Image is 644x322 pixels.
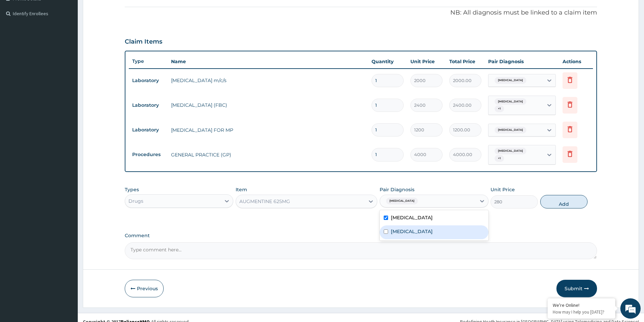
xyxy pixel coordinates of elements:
th: Actions [559,55,593,68]
label: [MEDICAL_DATA] [391,214,433,221]
td: [MEDICAL_DATA] (FBC) [168,98,368,112]
div: Chat with us now [35,38,114,47]
td: Laboratory [129,74,168,87]
span: + 1 [495,105,504,112]
label: Types [125,187,139,193]
th: Pair Diagnosis [485,55,559,68]
th: Name [168,55,368,68]
div: Minimize live chat window [111,3,127,20]
textarea: Type your message and hit 'Enter' [3,184,129,208]
th: Quantity [368,55,407,68]
span: + 1 [495,155,504,162]
span: [MEDICAL_DATA] [495,127,526,133]
label: Pair Diagnosis [380,186,414,193]
td: GENERAL PRACTICE (GP) [168,148,368,162]
td: Laboratory [129,124,168,136]
td: [MEDICAL_DATA] FOR MP [168,123,368,137]
div: We're Online! [553,302,610,308]
div: Drugs [128,198,143,204]
label: Item [236,186,247,193]
th: Unit Price [407,55,446,68]
th: Total Price [446,55,485,68]
td: Procedures [129,148,168,161]
div: AUGMENTINE 625MG [239,198,290,205]
span: [MEDICAL_DATA] [386,198,418,204]
span: We're online! [39,85,93,153]
span: [MEDICAL_DATA] [495,148,526,154]
button: Add [540,195,588,208]
td: Laboratory [129,99,168,112]
button: Previous [125,280,164,297]
label: Comment [125,233,597,239]
label: Unit Price [491,186,515,193]
span: [MEDICAL_DATA] [495,77,526,84]
td: [MEDICAL_DATA] m/c/s [168,74,368,87]
img: d_794563401_company_1708531726252_794563401 [13,34,27,51]
h3: Claim Items [125,38,162,46]
label: [MEDICAL_DATA] [391,228,433,235]
span: [MEDICAL_DATA] [495,98,526,105]
p: NB: All diagnosis must be linked to a claim item [125,8,597,17]
th: Type [129,55,168,68]
button: Submit [556,280,597,297]
p: How may I help you today? [553,309,610,315]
